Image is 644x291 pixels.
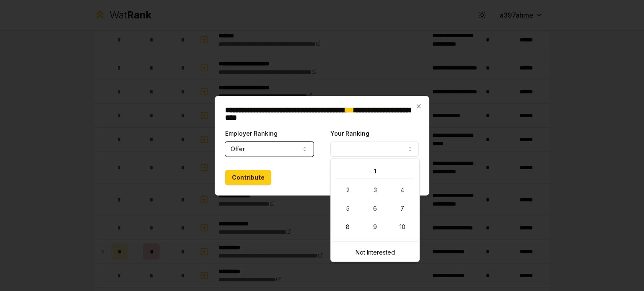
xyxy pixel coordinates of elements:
[356,248,395,257] span: Not Interested
[400,186,404,194] span: 4
[373,204,377,213] span: 6
[346,223,350,231] span: 8
[374,186,377,194] span: 3
[374,167,376,175] span: 1
[400,204,404,213] span: 7
[225,170,271,185] button: Contribute
[373,223,377,231] span: 9
[400,223,405,231] span: 10
[225,130,278,137] label: Employer Ranking
[346,204,350,213] span: 5
[330,130,369,137] label: Your Ranking
[346,186,350,194] span: 2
